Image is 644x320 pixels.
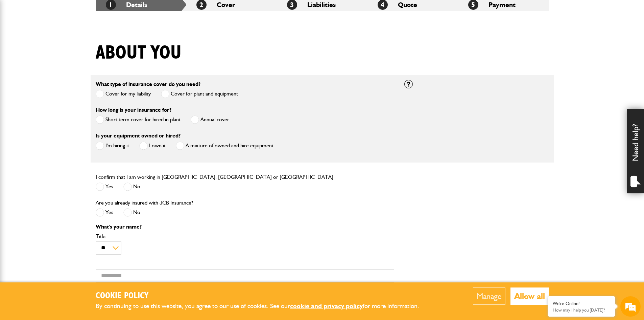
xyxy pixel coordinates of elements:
[191,115,229,124] label: Annual cover
[96,82,200,87] label: What type of insurance cover do you need?
[473,287,505,305] button: Manage
[96,234,394,239] label: Title
[96,291,430,301] h2: Cookie Policy
[96,133,181,138] label: Is your equipment owned or hired?
[139,142,166,150] label: I own it
[96,90,151,98] label: Cover for my liability
[553,307,610,313] p: How may I help you today?
[176,142,273,150] label: A mixture of owned and hire equipment
[96,142,129,150] label: I'm hiring it
[96,115,181,124] label: Short term cover for hired in plant
[123,208,140,217] label: No
[96,183,113,191] label: Yes
[96,174,333,180] label: I confirm that I am working in [GEOGRAPHIC_DATA], [GEOGRAPHIC_DATA] or [GEOGRAPHIC_DATA]
[123,183,140,191] label: No
[96,301,430,312] p: By continuing to use this website, you agree to our use of cookies. See our for more information.
[627,109,644,193] div: Need help?
[161,90,238,98] label: Cover for plant and equipment
[290,302,363,310] a: cookie and privacy policy
[96,107,171,113] label: How long is your insurance for?
[96,224,394,230] p: What's your name?
[510,287,549,305] button: Allow all
[96,42,182,64] h1: About you
[96,208,113,217] label: Yes
[96,200,193,206] label: Are you already insured with JCB Insurance?
[553,301,610,306] div: We're Online!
